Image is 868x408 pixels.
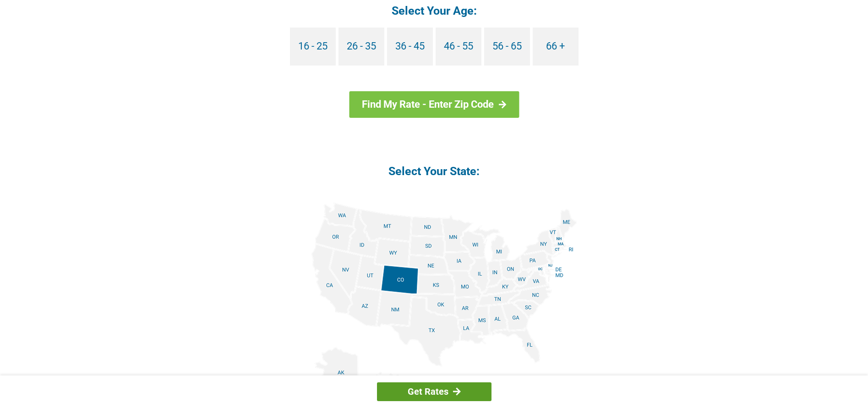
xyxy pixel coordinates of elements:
a: 36 - 45 [387,28,433,66]
a: Get Rates [377,382,491,401]
h4: Select Your Age: [214,3,654,18]
a: 46 - 55 [436,28,481,66]
a: 26 - 35 [338,28,384,66]
a: Find My Rate - Enter Zip Code [349,91,519,118]
a: 66 + [533,28,579,66]
h4: Select Your State: [214,164,654,179]
a: 16 - 25 [290,28,336,66]
a: 56 - 65 [484,28,530,66]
